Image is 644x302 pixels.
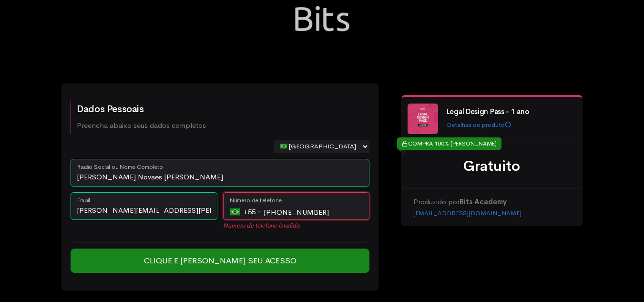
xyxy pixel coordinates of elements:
input: Clique e [PERSON_NAME] seu Acesso [71,249,369,273]
div: COMPRA 100% [PERSON_NAME] [397,137,501,150]
input: Nome Completo [71,159,369,187]
p: Produzido por [413,197,571,208]
h4: Legal Design Pass - 1 ano [447,108,573,116]
em: Número de telefone inválido [223,221,299,229]
div: +55 [230,204,264,219]
strong: Bits Academy [460,197,507,206]
p: Preencha abaixo seus dados completos [77,120,206,131]
div: Gratuito [413,156,571,177]
div: Brazil (Brasil): +55 [226,204,264,219]
img: LEGAL%20DESIGN_Ementa%20Banco%20Semear%20(600%C2%A0%C3%97%C2%A0600%C2%A0px)%20(1).png [408,104,438,134]
a: Detalhes do produto [447,121,511,129]
h2: Dados Pessoais [77,104,206,115]
a: [EMAIL_ADDRESS][DOMAIN_NAME] [413,209,521,217]
input: Email [71,192,217,220]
